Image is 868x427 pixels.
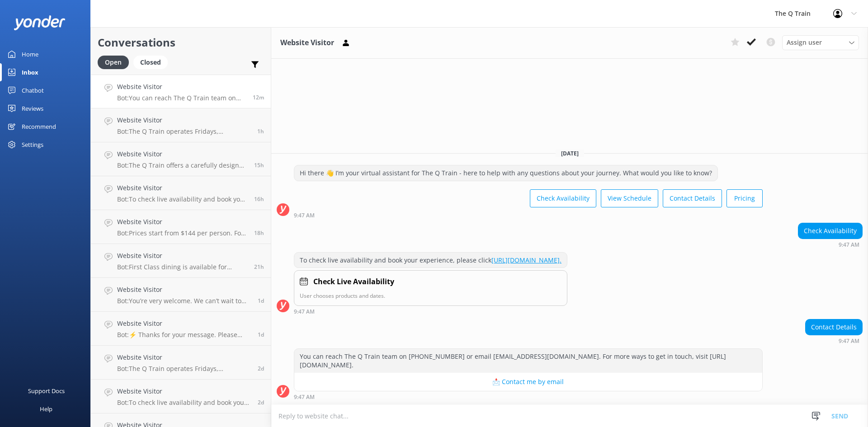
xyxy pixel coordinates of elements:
p: Bot: To check live availability and book your experience, please visit [URL][DOMAIN_NAME]. [117,195,247,203]
img: yonder-white-logo.png [14,15,66,30]
h4: Check Live Availability [313,276,394,288]
span: [DATE] [556,150,584,157]
div: Sep 18 2025 09:47am (UTC +10:00) Australia/Sydney [798,241,863,248]
h4: Website Visitor [117,386,251,396]
a: Website VisitorBot:The Q Train operates Fridays, Saturdays, and Sundays all year round, except on... [91,108,271,142]
div: Sep 18 2025 09:47am (UTC +10:00) Australia/Sydney [294,308,567,314]
strong: 9:47 AM [294,213,315,218]
button: Contact Details [663,189,722,207]
h4: Website Visitor [117,217,247,227]
button: Pricing [726,189,763,207]
h4: Website Visitor [117,82,246,92]
div: Assign User [782,35,859,50]
strong: 9:47 AM [294,309,315,314]
p: Bot: The Q Train operates Fridays, Saturdays, and Sundays all year round, except on Public Holida... [117,365,251,373]
h4: Website Visitor [117,115,250,125]
h3: Website Visitor [280,37,334,49]
strong: 9:47 AM [839,338,859,344]
h4: Website Visitor [117,149,247,159]
a: Website VisitorBot:⚡ Thanks for your message. Please contact us on the form below so we can answe... [91,312,271,346]
strong: 9:47 AM [839,242,859,248]
div: Sep 18 2025 09:47am (UTC +10:00) Australia/Sydney [805,338,863,344]
span: Sep 17 2025 08:19am (UTC +10:00) Australia/Sydney [258,297,264,305]
h2: Conversations [98,34,264,51]
a: Website VisitorBot:The Q Train offers a carefully designed degustation experience that includes v... [91,142,271,176]
div: Help [40,400,52,418]
span: Sep 15 2025 04:17pm (UTC +10:00) Australia/Sydney [258,365,264,372]
h4: Website Visitor [117,183,247,193]
div: Support Docs [28,382,65,400]
span: Sep 15 2025 02:03pm (UTC +10:00) Australia/Sydney [258,399,264,406]
div: Sep 18 2025 09:47am (UTC +10:00) Australia/Sydney [294,212,763,218]
p: Bot: Prices start from $144 per person. For more details on current pricing and inclusions, visit... [117,229,247,237]
a: [URL][DOMAIN_NAME]. [491,256,561,264]
h4: Website Visitor [117,285,251,295]
div: Inbox [22,63,38,81]
a: Closed [133,57,172,67]
p: Bot: The Q Train offers a carefully designed degustation experience that includes vegan alteratio... [117,161,247,169]
span: Sep 17 2025 12:23pm (UTC +10:00) Australia/Sydney [254,263,264,271]
a: Website VisitorBot:First Class dining is available for couples in private two-person compartments... [91,244,271,278]
button: 📩 Contact me by email [294,373,762,391]
div: You can reach The Q Train team on [PHONE_NUMBER] or email [EMAIL_ADDRESS][DOMAIN_NAME]. For more ... [294,349,762,373]
span: Sep 17 2025 03:59pm (UTC +10:00) Australia/Sydney [254,229,264,237]
div: Recommend [22,117,56,136]
button: Check Availability [530,189,596,207]
span: Sep 17 2025 06:52pm (UTC +10:00) Australia/Sydney [254,161,264,169]
p: Bot: To check live availability and book your experience, please click [URL][DOMAIN_NAME]. [117,399,251,407]
a: Website VisitorBot:To check live availability and book your experience, please click [URL][DOMAIN... [91,380,271,413]
a: Website VisitorBot:Prices start from $144 per person. For more details on current pricing and inc... [91,210,271,244]
div: Chatbot [22,81,44,99]
div: Check Availability [798,223,862,239]
h4: Website Visitor [117,352,251,362]
span: Assign user [787,38,822,47]
div: Settings [22,136,43,154]
div: Home [22,45,38,63]
p: Bot: ⚡ Thanks for your message. Please contact us on the form below so we can answer your question. [117,331,251,339]
h4: Website Visitor [117,251,247,261]
p: Bot: The Q Train operates Fridays, Saturdays, and Sundays all year round, except on Public Holida... [117,127,250,136]
a: Website VisitorBot:To check live availability and book your experience, please visit [URL][DOMAIN... [91,176,271,210]
div: Open [98,56,129,69]
h4: Website Visitor [117,319,251,328]
a: Website VisitorBot:You’re very welcome. We can’t wait to have you onboard The Q Train.1d [91,278,271,312]
span: Sep 18 2025 09:47am (UTC +10:00) Australia/Sydney [253,94,264,101]
strong: 9:47 AM [294,394,315,400]
div: Reviews [22,99,43,117]
p: Bot: First Class dining is available for couples in private two-person compartments, or for small... [117,263,247,271]
div: Sep 18 2025 09:47am (UTC +10:00) Australia/Sydney [294,394,763,400]
span: Sep 17 2025 05:41pm (UTC +10:00) Australia/Sydney [254,195,264,203]
a: Website VisitorBot:You can reach The Q Train team on [PHONE_NUMBER] or email [EMAIL_ADDRESS][DOMA... [91,75,271,108]
p: User chooses products and dates. [300,291,561,300]
span: Sep 16 2025 03:31pm (UTC +10:00) Australia/Sydney [258,331,264,338]
div: Closed [133,56,168,69]
div: Hi there 👋 I’m your virtual assistant for The Q Train - here to help with any questions about you... [294,165,717,181]
p: Bot: You can reach The Q Train team on [PHONE_NUMBER] or email [EMAIL_ADDRESS][DOMAIN_NAME]. For ... [117,94,246,102]
p: Bot: You’re very welcome. We can’t wait to have you onboard The Q Train. [117,297,251,305]
a: Open [98,57,133,67]
div: To check live availability and book your experience, please click [294,253,567,268]
div: Contact Details [806,319,862,335]
span: Sep 18 2025 08:01am (UTC +10:00) Australia/Sydney [257,127,264,135]
a: Website VisitorBot:The Q Train operates Fridays, Saturdays, and Sundays all year round, except on... [91,346,271,380]
button: View Schedule [601,189,658,207]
